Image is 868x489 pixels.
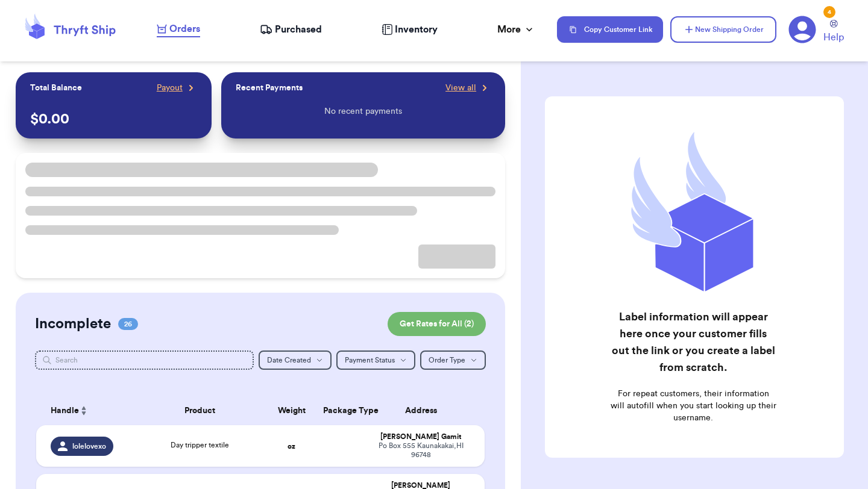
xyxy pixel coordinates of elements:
[157,82,183,94] span: Payout
[382,22,438,37] a: Inventory
[51,405,79,417] span: Handle
[388,312,486,336] button: Get Rates for All (2)
[345,357,395,364] span: Payment Status
[259,350,332,370] button: Date Created
[429,357,465,364] span: Order Type
[670,16,776,43] button: New Shipping Order
[445,82,476,94] span: View all
[30,110,197,129] p: $ 0.00
[260,22,322,37] a: Purchased
[395,22,438,37] span: Inventory
[267,357,311,364] span: Date Created
[371,432,470,441] div: [PERSON_NAME] Gamit
[336,350,415,370] button: Payment Status
[610,388,776,424] p: For repeat customers, their information will autofill when you start looking up their username.
[157,22,200,37] a: Orders
[236,82,303,94] p: Recent Payments
[324,105,402,117] p: No recent payments
[169,22,200,36] span: Orders
[364,396,485,425] th: Address
[35,314,111,334] h2: Incomplete
[30,82,82,94] p: Total Balance
[420,350,486,370] button: Order Type
[497,22,535,37] div: More
[118,318,138,330] span: 26
[171,441,229,449] span: Day tripper textile
[823,30,844,45] span: Help
[445,82,491,94] a: View all
[610,308,776,376] h2: Label information will appear here once your customer fills out the link or you create a label fr...
[823,6,835,18] div: 4
[557,16,663,43] button: Copy Customer Link
[823,20,844,45] a: Help
[275,22,322,37] span: Purchased
[157,82,197,94] a: Payout
[316,396,364,425] th: Package Type
[788,16,816,43] a: 4
[79,403,89,418] button: Sort ascending
[371,441,470,459] div: Po Box 555 Kaunakakai , HI 96748
[268,396,316,425] th: Weight
[133,396,268,425] th: Product
[35,350,254,370] input: Search
[288,443,295,450] strong: oz
[72,441,106,451] span: lolelovexo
